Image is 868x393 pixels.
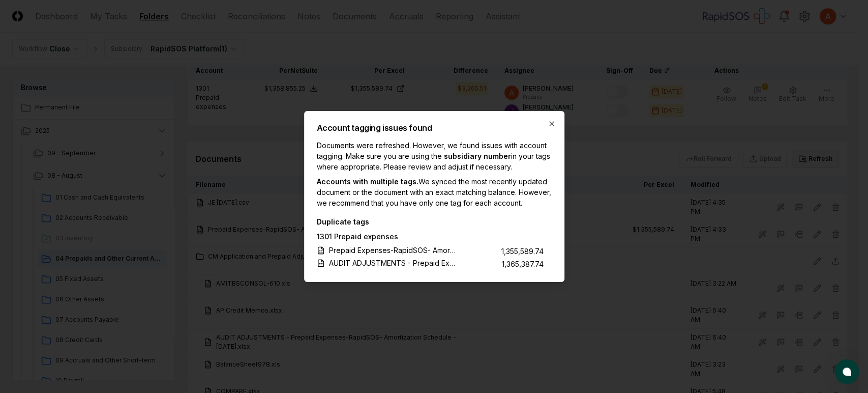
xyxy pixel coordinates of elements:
p: We synced the most recently updated document or the document with an exact matching balance. Howe... [317,176,552,208]
p: Documents were refreshed. However, we found issues with account tagging. Make sure you are using ... [317,140,552,172]
span: Accounts with multiple tags. [317,177,418,186]
div: 1,365,387.74 [502,259,544,269]
a: AUDIT ADJUSTMENTS - Prepaid Expenses-RapidSOS- Amortization Schedule - [DATE].xlsx [317,258,468,268]
div: 1301 Prepaid expenses [317,231,544,244]
div: 1,355,589.74 [501,246,544,257]
div: AUDIT ADJUSTMENTS - Prepaid Expenses-RapidSOS- Amortization Schedule - [DATE].xlsx [329,258,456,268]
a: Prepaid Expenses-RapidSOS- Amortization Schedule - [DATE].xlsx [317,245,468,256]
div: Duplicate tags [317,216,544,227]
div: Prepaid Expenses-RapidSOS- Amortization Schedule - [DATE].xlsx [329,245,456,256]
span: subsidiary number [444,152,511,160]
h2: Account tagging issues found [317,124,552,132]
